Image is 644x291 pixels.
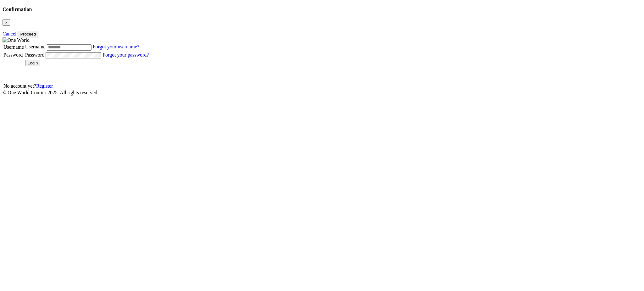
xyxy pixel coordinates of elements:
div: No account yet? [3,83,149,89]
label: Password [25,52,44,58]
a: Forgot your username? [93,44,139,49]
button: Login [25,60,41,66]
button: Proceed [18,31,38,37]
label: Username [3,44,24,50]
img: One World [3,37,30,43]
a: Register [36,83,53,89]
a: Cancel [3,31,16,36]
label: Password [3,52,23,58]
h4: Confirmation [3,7,641,12]
label: Username [25,44,46,49]
a: Forgot your password? [103,52,149,58]
span: © One World Courier 2025. All rights reserved. [3,90,98,95]
button: Close [3,19,10,26]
